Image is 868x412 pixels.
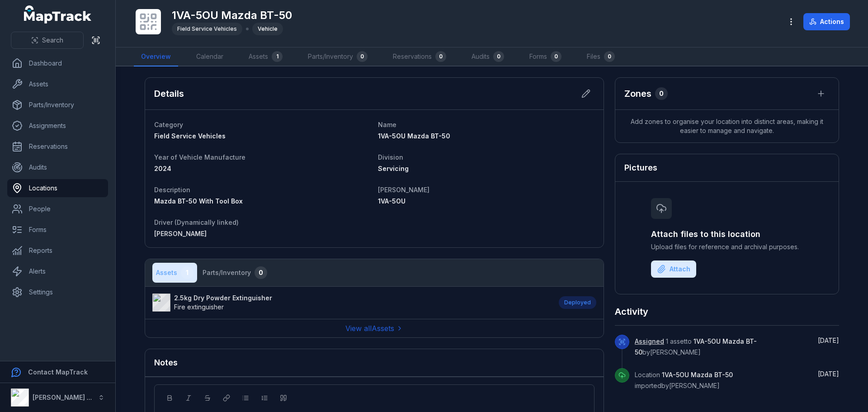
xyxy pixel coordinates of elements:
[154,132,226,140] span: Field Service Vehicles
[7,158,108,176] a: Audits
[154,229,371,238] a: [PERSON_NAME]
[551,51,561,62] div: 0
[154,197,243,205] span: Mazda BT-50 With Tool Box
[435,51,446,62] div: 0
[662,371,733,379] span: 1VA-5OU Mazda BT-50
[378,186,429,194] span: [PERSON_NAME]
[7,117,108,135] a: Assignments
[152,263,197,283] button: Assets1
[154,218,239,226] span: Driver (Dynamically linked)
[357,51,368,62] div: 0
[522,47,569,66] a: Forms0
[378,197,406,205] span: 1VA-5OU
[386,47,453,66] a: Reservations0
[28,368,88,376] strong: Contact MapTrack
[651,228,803,241] h3: Attach files to this location
[154,153,245,161] span: Year of Vehicle Manufacture
[7,221,108,239] a: Forms
[624,161,657,174] h3: Pictures
[199,263,271,283] button: Parts/Inventory0
[624,87,651,100] h2: Zones
[635,337,757,356] span: 1 asset to by [PERSON_NAME]
[7,96,108,114] a: Parts/Inventory
[154,165,171,172] span: 2024
[255,266,267,279] div: 0
[7,200,108,218] a: People
[818,336,839,344] span: [DATE]
[818,370,839,378] time: 8/15/2025, 10:36:34 AM
[11,32,84,49] button: Search
[7,54,108,72] a: Dashboard
[24,5,92,24] a: MapTrack
[7,262,108,280] a: Alerts
[42,36,63,45] span: Search
[241,47,290,66] a: Assets1
[154,186,190,194] span: Description
[559,296,596,309] div: Deployed
[172,8,292,23] h1: 1VA-5OU Mazda BT-50
[7,242,108,260] a: Reports
[174,294,272,303] strong: 2.5kg Dry Powder Extinguisher
[818,370,839,378] span: [DATE]
[378,121,396,128] span: Name
[7,283,108,301] a: Settings
[655,87,668,100] div: 0
[189,47,231,66] a: Calendar
[635,371,733,389] span: Location imported by [PERSON_NAME]
[378,132,450,140] span: 1VA-5OU Mazda BT-50
[651,260,696,278] button: Attach
[464,47,511,66] a: Audits0
[803,13,850,30] button: Actions
[272,51,283,62] div: 1
[580,47,622,66] a: Files0
[154,356,178,369] h3: Notes
[604,51,615,62] div: 0
[7,75,108,93] a: Assets
[301,47,375,66] a: Parts/Inventory0
[615,110,839,142] span: Add zones to organise your location into distinct areas, making it easier to manage and navigate.
[345,323,403,334] a: View allAssets
[493,51,504,62] div: 0
[33,393,95,401] strong: [PERSON_NAME] Air
[635,337,664,346] a: Assigned
[378,165,409,172] span: Servicing
[152,294,550,312] a: 2.5kg Dry Powder ExtinguisherFire extinguisher
[177,25,237,32] span: Field Service Vehicles
[615,305,648,318] h2: Activity
[7,179,108,197] a: Locations
[7,137,108,156] a: Reservations
[181,266,193,279] div: 1
[174,303,224,311] span: Fire extinguisher
[818,336,839,344] time: 10/3/2025, 7:59:37 AM
[635,337,757,356] span: 1VA-5OU Mazda BT-50
[651,242,803,251] span: Upload files for reference and archival purposes.
[252,23,283,35] div: Vehicle
[154,121,183,128] span: Category
[378,153,403,161] span: Division
[154,87,184,100] h2: Details
[134,47,178,66] a: Overview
